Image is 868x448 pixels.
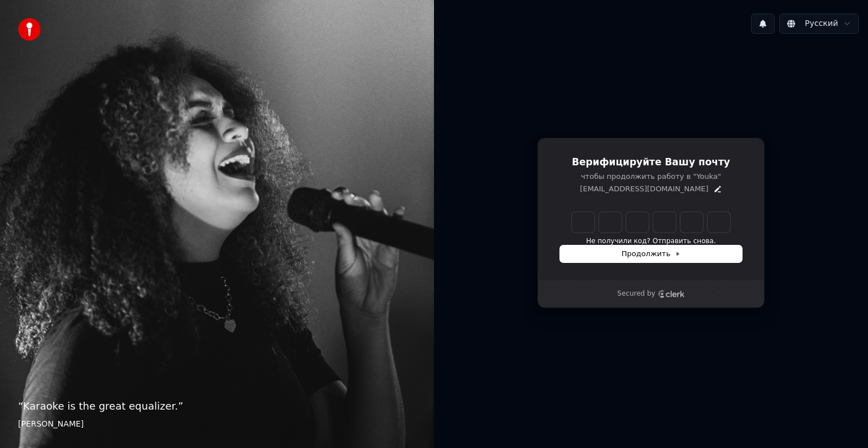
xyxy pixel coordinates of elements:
[713,185,722,194] button: Edit
[580,184,708,194] p: [EMAIL_ADDRESS][DOMAIN_NAME]
[18,419,416,430] footer: [PERSON_NAME]
[586,237,715,246] button: Не получили код? Отправить снова.
[617,289,655,298] p: Secured by
[560,172,742,182] p: чтобы продолжить работу в "Youka"
[18,398,416,414] p: “ Karaoke is the great equalizer. ”
[622,249,681,259] span: Продолжить
[560,245,742,262] button: Продолжить
[658,290,685,298] a: Clerk logo
[572,212,730,232] input: Enter verification code
[18,18,41,41] img: youka
[560,156,742,169] h1: Верифицируйте Вашу почту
